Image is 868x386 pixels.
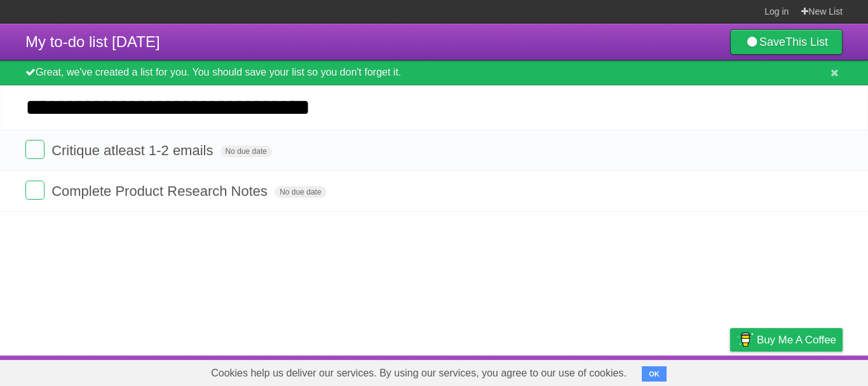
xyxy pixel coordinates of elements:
span: No due date [275,186,326,198]
img: Buy me a coffee [736,329,754,350]
a: SaveThis List [730,29,843,55]
button: OK [642,366,667,382]
span: Cookies help us deliver our services. By using our services, you agree to our use of cookies. [198,361,639,386]
span: No due date [220,146,272,157]
span: Critique atleast 1-2 emails [51,142,216,158]
a: Buy me a coffee [730,328,843,352]
span: Buy me a coffee [757,329,836,351]
span: My to-do list [DATE] [25,33,160,50]
a: Terms [670,359,698,383]
span: Complete Product Research Notes [51,183,271,199]
a: Developers [603,359,654,383]
b: This List [785,36,828,48]
label: Done [25,181,44,200]
a: Privacy [714,359,747,383]
a: About [561,359,588,383]
label: Done [25,140,44,159]
a: Suggest a feature [763,359,843,383]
